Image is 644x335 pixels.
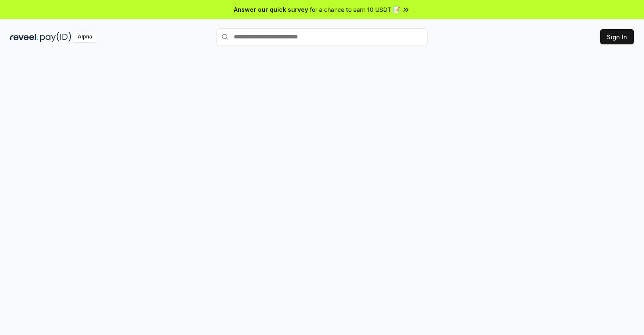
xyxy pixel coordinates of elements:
[40,32,71,42] img: pay_id
[73,32,97,42] div: Alpha
[310,5,400,14] span: for a chance to earn 10 USDT 📝
[10,32,38,42] img: reveel_dark
[234,5,308,14] span: Answer our quick survey
[600,29,634,44] button: Sign In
